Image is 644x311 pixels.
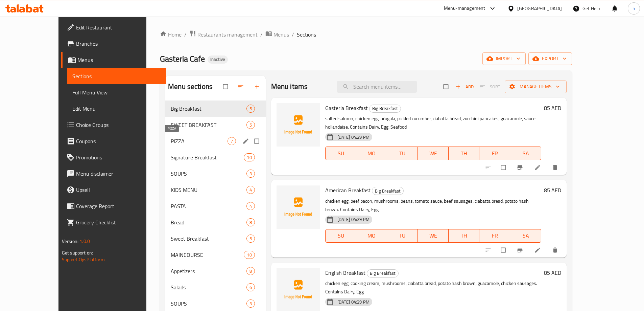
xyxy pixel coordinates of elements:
[273,30,289,39] span: Menus
[369,105,401,112] span: Big Breakfast
[228,138,236,145] span: 7
[325,114,541,131] p: salted salmon, chicken egg, arugula, pickled cucumber, ciabatta bread, zucchini pancakes, guacamo...
[189,30,258,39] a: Restaurants management
[367,269,399,277] div: Big Breakfast
[372,187,403,195] span: Big Breakfast
[247,122,255,128] span: 5
[76,40,161,48] span: Branches
[246,202,255,210] div: items
[171,121,246,129] span: SWEET BREAKFAST
[454,82,475,92] button: Add
[390,149,415,158] span: TU
[160,30,182,39] a: Home
[247,203,255,209] span: 4
[228,137,236,145] div: items
[246,170,255,178] div: items
[387,147,418,160] button: TU
[497,244,511,257] span: Select to update
[475,82,505,92] span: Select section first
[171,235,246,243] div: Sweet Breakfast
[513,231,538,241] span: SA
[72,88,161,96] span: Full Menu View
[418,229,449,243] button: WE
[544,185,561,195] h6: 85 AED
[328,149,354,158] span: SU
[76,218,161,226] span: Grocery Checklist
[171,202,246,210] span: PASTA
[168,82,213,92] h2: Menu sections
[479,147,510,160] button: FR
[548,243,564,258] button: delete
[171,186,246,194] span: KIDS MENU
[510,83,561,91] span: Manage items
[372,187,404,195] div: Big Breakfast
[80,237,90,246] span: 1.0.0
[171,218,246,226] span: Bread
[517,5,562,12] div: [GEOGRAPHIC_DATA]
[510,147,541,160] button: SA
[246,299,255,308] div: items
[335,134,372,140] span: [DATE] 04:29 PM
[165,101,266,117] div: Big Breakfast5
[249,79,266,94] button: Add section
[171,299,246,308] span: SOUPS
[247,171,255,177] span: 3
[165,133,266,149] div: PIZZA7edit
[61,52,166,68] a: Menus
[421,231,446,241] span: WE
[246,218,255,226] div: items
[482,149,507,158] span: FR
[165,263,266,279] div: Appetizers8
[292,30,294,39] li: /
[72,72,161,80] span: Sections
[171,153,244,161] span: Signature Breakfast
[246,267,255,275] div: items
[390,231,415,241] span: TU
[165,230,266,247] div: Sweet Breakfast5
[325,229,356,243] button: SU
[171,283,246,291] div: Salads
[171,137,227,145] span: PIZZA
[67,68,166,84] a: Sections
[271,82,308,92] h2: Menu items
[247,106,255,112] span: 5
[449,229,479,243] button: TH
[241,137,252,146] button: edit
[367,269,398,277] span: Big Breakfast
[160,51,205,66] span: Gasteria Cafe
[233,79,249,94] span: Sort sections
[72,105,161,113] span: Edit Menu
[61,149,166,165] a: Promotions
[61,182,166,198] a: Upsell
[76,23,161,31] span: Edit Restaurant
[544,268,561,277] h6: 85 AED
[247,301,255,307] span: 3
[534,247,542,253] a: Edit menu item
[208,57,228,62] span: Inactive
[171,105,246,113] span: Big Breakfast
[61,19,166,36] a: Edit Restaurant
[165,149,266,165] div: Signature Breakfast10
[534,54,567,63] span: export
[325,279,541,296] p: chicken egg, cooking cream, mushrooms, ciabatta bread, potato hash brown, guacamole, chicken saus...
[171,170,246,178] div: SOUPS
[505,81,567,93] button: Manage items
[265,30,289,39] a: Menus
[335,216,372,223] span: [DATE] 04:29 PM
[76,121,161,129] span: Choice Groups
[246,121,255,129] div: items
[197,30,258,39] span: Restaurants management
[246,235,255,243] div: items
[76,202,161,210] span: Coverage Report
[61,214,166,230] a: Grocery Checklist
[633,5,635,12] span: h
[328,231,354,241] span: SU
[544,103,561,113] h6: 85 AED
[497,161,511,174] span: Select to update
[479,229,510,243] button: FR
[246,105,255,113] div: items
[325,268,365,278] span: English Breakfast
